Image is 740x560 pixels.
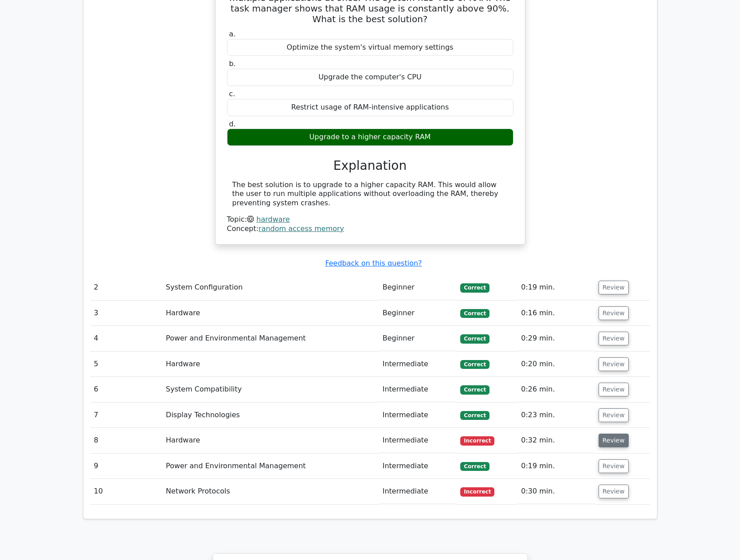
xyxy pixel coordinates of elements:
[90,479,163,504] td: 10
[227,39,513,56] div: Optimize the system's virtual memory settings
[162,479,379,504] td: Network Protocols
[379,479,457,504] td: Intermediate
[232,180,508,208] div: The best solution is to upgrade to a higher capacity RAM. This would allow the user to run multip...
[162,428,379,453] td: Hardware
[227,99,513,116] div: Restrict usage of RAM-intensive applications
[162,454,379,479] td: Power and Environmental Management
[227,224,513,234] div: Concept:
[256,215,290,223] a: hardware
[460,436,494,445] span: Incorrect
[517,377,595,402] td: 0:26 min.
[90,428,163,453] td: 8
[227,129,513,146] div: Upgrade to a higher capacity RAM
[258,224,344,233] a: random access memory
[599,306,629,320] button: Review
[379,301,457,326] td: Beginner
[517,428,595,453] td: 0:32 min.
[517,326,595,351] td: 0:29 min.
[599,332,629,345] button: Review
[379,352,457,377] td: Intermediate
[162,352,379,377] td: Hardware
[517,454,595,479] td: 0:19 min.
[599,383,629,396] button: Review
[517,275,595,300] td: 0:19 min.
[517,352,595,377] td: 0:20 min.
[460,283,489,292] span: Correct
[460,360,489,369] span: Correct
[379,403,457,428] td: Intermediate
[162,403,379,428] td: Display Technologies
[379,454,457,479] td: Intermediate
[460,334,489,343] span: Correct
[90,275,163,300] td: 2
[162,301,379,326] td: Hardware
[90,377,163,402] td: 6
[599,408,629,422] button: Review
[599,459,629,473] button: Review
[229,30,236,38] span: a.
[90,454,163,479] td: 9
[460,487,494,496] span: Incorrect
[162,275,379,300] td: System Configuration
[90,326,163,351] td: 4
[379,377,457,402] td: Intermediate
[599,357,629,371] button: Review
[229,120,236,128] span: d.
[232,158,508,173] h3: Explanation
[90,301,163,326] td: 3
[90,352,163,377] td: 5
[517,479,595,504] td: 0:30 min.
[460,462,489,471] span: Correct
[460,309,489,318] span: Correct
[599,281,629,294] button: Review
[162,377,379,402] td: System Compatibility
[227,69,513,86] div: Upgrade the computer's CPU
[379,275,457,300] td: Beginner
[379,428,457,453] td: Intermediate
[460,385,489,394] span: Correct
[379,326,457,351] td: Beginner
[517,301,595,326] td: 0:16 min.
[229,90,235,98] span: c.
[460,411,489,420] span: Correct
[517,403,595,428] td: 0:23 min.
[325,259,422,267] a: Feedback on this question?
[599,434,629,447] button: Review
[162,326,379,351] td: Power and Environmental Management
[229,59,236,68] span: b.
[599,485,629,498] button: Review
[227,215,513,224] div: Topic:
[90,403,163,428] td: 7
